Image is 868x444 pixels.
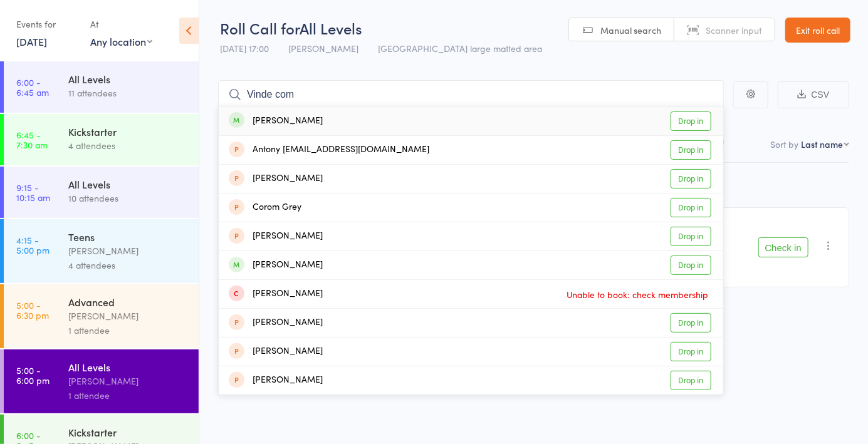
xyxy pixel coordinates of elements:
div: 1 attendee [68,323,188,338]
div: [PERSON_NAME] [68,309,188,323]
a: 9:15 -10:15 amAll Levels10 attendees [4,167,199,218]
a: Drop in [671,256,711,275]
span: [DATE] 17:00 [220,42,269,54]
a: Exit roll call [785,18,850,43]
span: Roll Call for [220,18,300,38]
button: CSV [778,81,849,108]
div: [PERSON_NAME] [229,316,323,330]
time: 4:15 - 5:00 pm [16,235,50,255]
div: At [90,14,152,34]
div: [PERSON_NAME] [229,287,323,301]
time: 5:00 - 6:30 pm [16,300,49,320]
div: 10 attendees [68,191,188,205]
div: [PERSON_NAME] [68,374,188,388]
span: Manual search [600,24,661,36]
div: Kickstarter [68,125,188,138]
div: 4 attendees [68,258,188,272]
a: 6:45 -7:30 amKickstarter4 attendees [4,114,199,165]
a: Drop in [671,140,711,160]
div: 1 attendee [68,388,188,403]
div: Teens [68,230,188,244]
div: [PERSON_NAME] [229,258,323,272]
span: Scanner input [706,24,762,36]
time: 9:15 - 10:15 am [16,182,50,202]
div: [PERSON_NAME] [229,172,323,186]
time: 6:45 - 7:30 am [16,130,48,150]
button: Check in [758,237,808,257]
div: 4 attendees [68,138,188,153]
div: [PERSON_NAME] [229,229,323,244]
div: Last name [801,138,843,150]
div: [PERSON_NAME] [229,114,323,128]
div: [PERSON_NAME] [68,244,188,258]
a: 5:00 -6:30 pmAdvanced[PERSON_NAME]1 attendee [4,284,199,348]
div: Events for [16,14,78,34]
a: Drop in [671,111,711,131]
input: Search by name [218,80,724,109]
a: 6:00 -6:45 amAll Levels11 attendees [4,61,199,113]
div: 11 attendees [68,86,188,100]
label: Sort by [770,138,798,150]
a: 5:00 -6:00 pmAll Levels[PERSON_NAME]1 attendee [4,349,199,413]
time: 6:00 - 6:45 am [16,77,49,97]
div: Any location [90,34,152,48]
a: [DATE] [16,34,47,48]
div: [PERSON_NAME] [229,373,323,388]
a: Drop in [671,342,711,361]
span: [GEOGRAPHIC_DATA] large matted area [378,42,542,54]
div: All Levels [68,177,188,191]
div: Corom Grey [229,200,301,215]
div: Antony [EMAIL_ADDRESS][DOMAIN_NAME] [229,143,429,157]
span: All Levels [300,18,362,38]
a: 4:15 -5:00 pmTeens[PERSON_NAME]4 attendees [4,219,199,283]
a: Drop in [671,169,711,188]
a: Drop in [671,227,711,246]
div: All Levels [68,72,188,86]
time: 5:00 - 6:00 pm [16,365,50,385]
span: [PERSON_NAME] [288,42,358,54]
a: Drop in [671,371,711,390]
span: Unable to book: check membership [563,285,711,304]
a: Drop in [671,198,711,217]
div: [PERSON_NAME] [229,344,323,359]
div: Kickstarter [68,425,188,439]
div: All Levels [68,360,188,374]
a: Drop in [671,313,711,333]
div: Advanced [68,295,188,309]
